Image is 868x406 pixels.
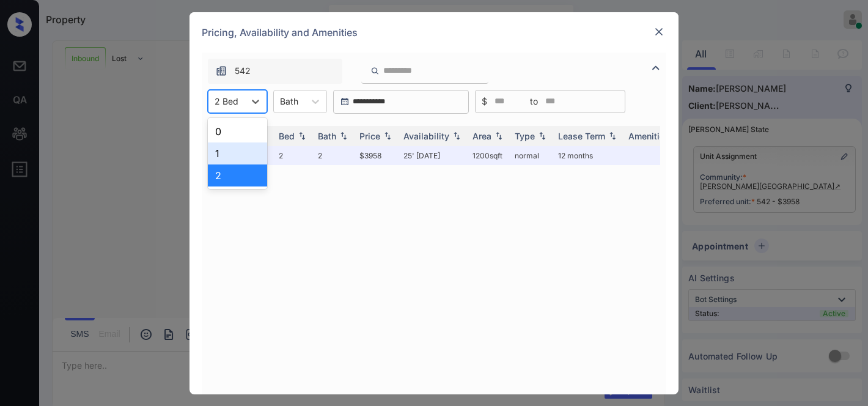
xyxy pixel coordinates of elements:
[355,146,399,165] td: $3958
[558,131,605,141] div: Lease Term
[553,146,623,165] td: 12 months
[208,142,267,164] div: 1
[189,12,679,53] div: Pricing, Availability and Amenities
[235,64,251,78] span: 542
[370,65,380,76] img: icon-zuma
[208,120,267,142] div: 0
[274,146,313,165] td: 2
[536,131,548,140] img: sorting
[628,131,669,141] div: Amenities
[653,26,665,38] img: close
[208,164,267,186] div: 2
[337,131,350,140] img: sorting
[468,146,510,165] td: 1200 sqft
[515,131,535,141] div: Type
[606,131,619,140] img: sorting
[359,131,380,141] div: Price
[215,65,227,77] img: icon-zuma
[381,131,394,140] img: sorting
[318,131,336,141] div: Bath
[649,61,663,75] img: icon-zuma
[530,95,538,108] span: to
[493,131,505,140] img: sorting
[313,146,355,165] td: 2
[482,95,487,108] span: $
[473,131,491,141] div: Area
[403,131,449,141] div: Availability
[399,146,468,165] td: 25' [DATE]
[451,131,463,140] img: sorting
[279,131,295,141] div: Bed
[510,146,553,165] td: normal
[296,131,308,140] img: sorting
